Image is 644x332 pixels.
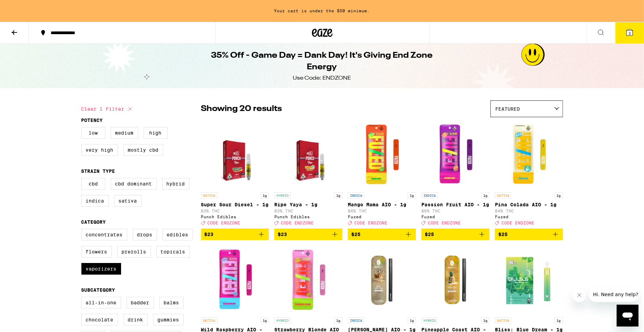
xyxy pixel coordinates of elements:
legend: Strain Type [81,168,115,174]
legend: Potency [81,117,103,123]
label: Edibles [162,229,193,240]
label: Hybrid [162,178,189,190]
span: $25 [498,232,508,237]
img: Fuzed - Strawberry Blonde AIO - 1g [274,246,342,314]
label: Medium [111,127,138,139]
label: Low [81,127,105,139]
img: Punch Edibles - Super Sour Diesel - 1g [208,121,261,189]
p: INDICA [348,317,364,323]
p: 1g [334,317,342,323]
label: Balms [159,297,184,308]
iframe: Close message [573,288,586,302]
a: Open page for Pina Colada AIO - 1g from Fuzed [495,121,563,229]
p: Ripe Yaya - 1g [274,202,342,207]
p: 1g [408,192,416,198]
button: Clear 1 filter [81,100,134,117]
p: Pina Colada AIO - 1g [495,202,563,207]
button: 2 [615,22,644,43]
label: Sativa [114,195,142,207]
p: HYBRID [274,317,291,323]
label: High [144,127,168,139]
div: Use Code: ENDZONE [293,74,351,82]
label: Drops [133,229,157,240]
p: 1g [334,192,342,198]
label: Concentrates [81,229,127,240]
p: 1g [555,192,563,198]
label: Vaporizers [81,263,121,275]
p: 86% THC [348,209,416,213]
iframe: Button to launch messaging window [617,305,639,327]
span: $23 [205,232,214,237]
p: SATIVA [495,317,511,323]
label: Gummies [153,314,184,326]
p: SATIVA [201,192,218,198]
p: 1g [481,192,489,198]
button: Add to bag [495,229,563,240]
span: CODE ENDZONE [208,221,240,225]
img: Fuzed - Passion Fruit AIO - 1g [421,121,489,189]
span: $23 [278,232,287,237]
span: $25 [351,232,360,237]
a: Open page for Mango Mama AIO - 1g from Fuzed [348,121,416,229]
label: Topicals [156,246,190,258]
p: HYBRID [421,317,438,323]
img: Dompen - King Louis XIII AIO - 1g [348,246,416,314]
button: Add to bag [348,229,416,240]
p: INDICA [348,192,364,198]
p: 1g [481,317,489,323]
label: CBD [81,178,105,190]
label: Badder [127,297,154,308]
label: Chocolate [81,314,118,326]
img: New Norm - Bliss: Blue Dream - 1g [495,246,563,314]
label: Drink [123,314,148,326]
img: Fuzed - Pina Colada AIO - 1g [495,121,563,189]
p: Super Sour Diesel - 1g [201,202,269,207]
label: All-In-One [81,297,121,308]
div: Punch Edibles [274,215,342,219]
span: CODE ENDZONE [354,221,387,225]
label: Flowers [81,246,112,258]
span: $25 [425,232,434,237]
button: Add to bag [421,229,489,240]
div: Fuzed [421,215,489,219]
img: Fuzed - Wild Raspberry AIO - 1g [201,246,269,314]
legend: Category [81,219,106,225]
p: Passion Fruit AIO - 1g [421,202,489,207]
span: CODE ENDZONE [501,221,534,225]
div: Fuzed [348,215,416,219]
a: Open page for Super Sour Diesel - 1g from Punch Edibles [201,121,269,229]
a: Open page for Ripe Yaya - 1g from Punch Edibles [274,121,342,229]
h1: 35% Off - Game Day = Dank Day! It's Giving End Zone Energy [198,50,447,73]
p: Mango Mama AIO - 1g [348,202,416,207]
p: INDICA [421,192,438,198]
p: 1g [408,317,416,323]
button: Add to bag [201,229,269,240]
span: 2 [629,31,631,35]
label: Very High [81,144,118,156]
p: 84% THC [495,209,563,213]
img: Dompen - Pineapple Coast AIO - 1g [421,246,489,314]
label: Mostly CBD [123,144,163,156]
img: Fuzed - Mango Mama AIO - 1g [348,121,416,189]
p: 83% THC [274,209,342,213]
p: SATIVA [201,317,218,323]
label: CBD Dominant [111,178,157,190]
a: Open page for Passion Fruit AIO - 1g from Fuzed [421,121,489,229]
iframe: Message from company [589,287,639,302]
p: 1g [261,192,269,198]
p: HYBRID [274,192,291,198]
p: 86% THC [421,209,489,213]
label: Indica [81,195,109,207]
legend: Subcategory [81,287,115,293]
p: 1g [261,317,269,323]
button: Add to bag [274,229,342,240]
img: Punch Edibles - Ripe Yaya - 1g [282,121,335,189]
p: Showing 20 results [201,103,282,115]
p: 1g [555,317,563,323]
label: Prerolls [117,246,151,258]
span: CODE ENDZONE [428,221,461,225]
div: Fuzed [495,215,563,219]
p: SATIVA [495,192,511,198]
p: 83% THC [201,209,269,213]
